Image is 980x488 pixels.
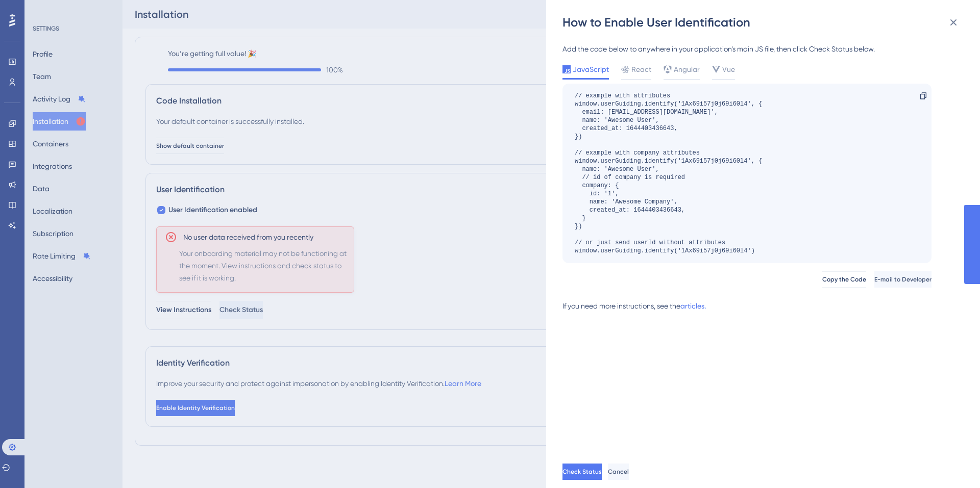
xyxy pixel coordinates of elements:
[674,63,700,75] span: Angular
[680,300,706,320] a: articles.
[562,464,602,480] button: Check Status
[822,271,866,288] button: Copy the Code
[608,468,629,476] span: Cancel
[874,275,932,284] span: E-mail to Developer
[562,14,966,31] div: How to Enable User Identification
[937,448,968,478] iframe: UserGuiding AI Assistant Launcher
[573,63,609,75] span: JavaScript
[631,63,651,75] span: React
[575,92,762,255] div: // example with attributes window.userGuiding.identify('1Ax69i57j0j69i60l4', { email: [EMAIL_ADDR...
[562,468,602,476] span: Check Status
[874,271,932,288] button: E-mail to Developer
[822,275,866,284] span: Copy the Code
[722,63,735,75] span: Vue
[562,300,680,312] div: If you need more instructions, see the
[608,464,629,480] button: Cancel
[562,43,932,55] div: Add the code below to anywhere in your application’s main JS file, then click Check Status below.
